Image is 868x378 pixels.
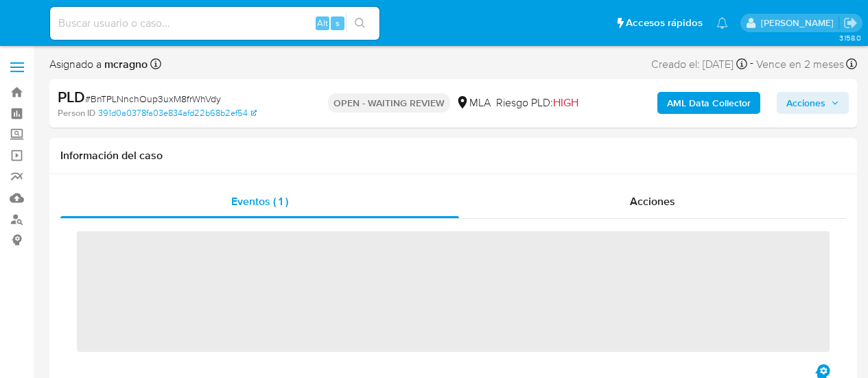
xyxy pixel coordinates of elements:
[750,55,753,73] span: -
[60,149,846,163] h1: Información del caso
[786,92,825,114] span: Acciones
[336,16,340,29] span: s
[756,57,844,72] span: Vence en 2 meses
[626,16,703,30] span: Accesos rápidos
[716,17,728,29] a: Notificaciones
[777,92,849,114] button: Acciones
[102,56,148,72] b: mcragno
[761,16,838,29] p: marielabelen.cragno@mercadolibre.com
[496,95,578,110] span: Riesgo PLD:
[657,92,760,114] button: AML Data Collector
[553,95,578,110] span: HIGH
[456,95,491,110] div: MLA
[651,55,747,73] div: Creado el: [DATE]
[328,93,450,113] p: OPEN - WAITING REVIEW
[58,86,85,108] b: PLD
[843,16,858,30] a: Salir
[346,14,374,33] button: search-icon
[231,193,288,209] span: Eventos ( 1 )
[50,14,379,32] input: Buscar usuario o caso...
[630,193,675,209] span: Acciones
[667,92,751,114] b: AML Data Collector
[98,107,257,119] a: 391d0a0378fa03e834afd22b68b2ef54
[49,57,148,72] span: Asignado a
[85,92,221,106] span: # BnTPLNnchOup3uxM8frWhVdy
[317,16,328,29] span: Alt
[58,107,95,119] b: Person ID
[77,231,830,352] span: ‌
